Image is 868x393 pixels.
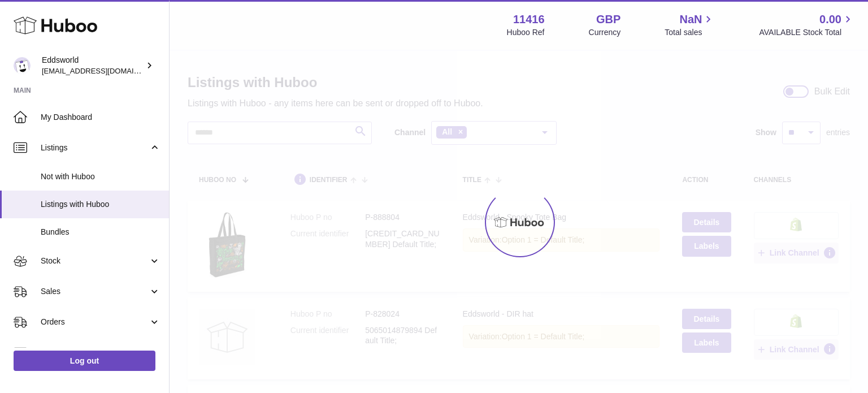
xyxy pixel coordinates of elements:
span: NaN [679,12,702,27]
span: Total sales [665,27,715,38]
span: Sales [41,286,149,297]
span: Stock [41,256,149,266]
span: Usage [41,347,160,358]
a: Log out [14,351,155,371]
a: NaN Total sales [665,12,715,38]
span: 0.00 [819,12,841,27]
div: Eddsworld [42,55,144,76]
span: Not with Huboo [41,171,160,182]
strong: GBP [596,12,620,27]
span: [EMAIL_ADDRESS][DOMAIN_NAME] [42,66,166,75]
strong: 11416 [513,12,545,27]
span: My Dashboard [41,112,160,123]
span: Bundles [41,227,160,237]
div: Currency [589,27,621,38]
img: internalAdmin-11416@internal.huboo.com [14,57,31,74]
span: AVAILABLE Stock Total [759,27,854,38]
span: Listings with Huboo [41,199,160,210]
a: 0.00 AVAILABLE Stock Total [759,12,854,38]
div: Huboo Ref [507,27,545,38]
span: Listings [41,142,149,153]
span: Orders [41,317,149,327]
